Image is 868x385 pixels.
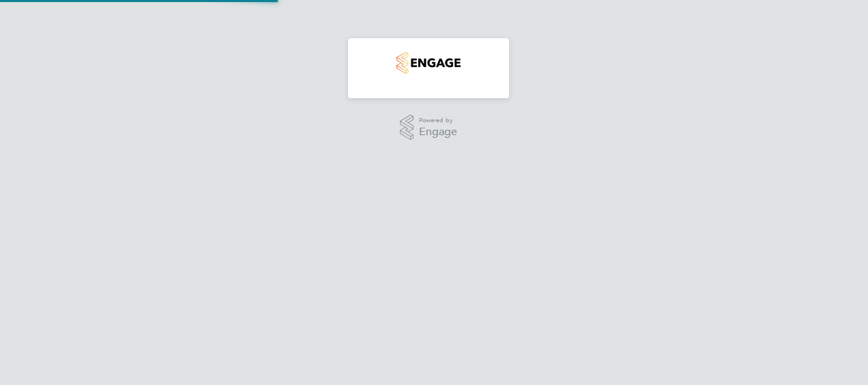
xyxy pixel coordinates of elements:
a: Go to home page [364,52,493,74]
span: Powered by [419,115,457,126]
span: Engage [419,126,457,138]
img: countryside-properties-logo-retina.png [396,52,460,74]
nav: Main navigation [348,38,509,98]
a: Powered byEngage [400,115,458,141]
